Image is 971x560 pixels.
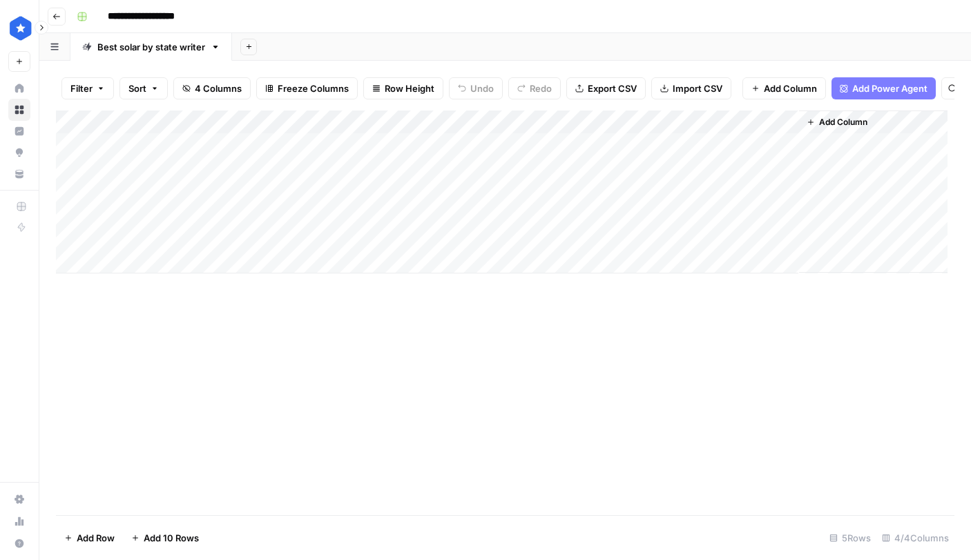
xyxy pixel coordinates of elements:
[56,527,123,549] button: Add Row
[385,81,434,95] span: Row Height
[588,81,637,95] span: Export CSV
[363,77,443,99] button: Row Height
[530,81,552,95] span: Redo
[824,527,876,549] div: 5 Rows
[70,33,232,61] a: Best solar by state writer
[8,532,30,554] button: Help + Support
[256,77,358,99] button: Freeze Columns
[8,16,33,41] img: ConsumerAffairs Logo
[77,531,115,545] span: Add Row
[819,116,867,128] span: Add Column
[8,163,30,185] a: Your Data
[470,81,494,95] span: Undo
[97,40,205,54] div: Best solar by state writer
[8,120,30,142] a: Insights
[673,81,722,95] span: Import CSV
[651,77,731,99] button: Import CSV
[70,81,93,95] span: Filter
[119,77,168,99] button: Sort
[173,77,251,99] button: 4 Columns
[278,81,349,95] span: Freeze Columns
[8,11,30,46] button: Workspace: ConsumerAffairs
[852,81,927,95] span: Add Power Agent
[8,142,30,164] a: Opportunities
[801,113,873,131] button: Add Column
[764,81,817,95] span: Add Column
[8,99,30,121] a: Browse
[8,488,30,510] a: Settings
[61,77,114,99] button: Filter
[128,81,146,95] span: Sort
[876,527,954,549] div: 4/4 Columns
[144,531,199,545] span: Add 10 Rows
[508,77,561,99] button: Redo
[831,77,936,99] button: Add Power Agent
[8,510,30,532] a: Usage
[566,77,646,99] button: Export CSV
[123,527,207,549] button: Add 10 Rows
[742,77,826,99] button: Add Column
[449,77,503,99] button: Undo
[8,77,30,99] a: Home
[195,81,242,95] span: 4 Columns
